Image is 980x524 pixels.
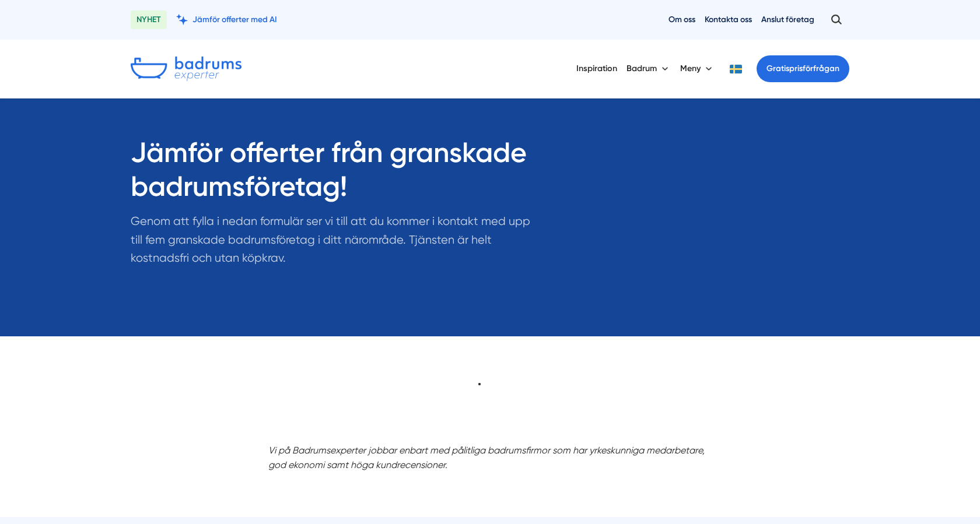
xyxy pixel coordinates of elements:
a: Inspiration [576,54,617,83]
a: Gratisprisförfrågan [757,55,849,82]
em: Vi på Badrumsexperter jobbar enbart med pålitliga badrumsfirmor som har yrkeskunniga medarbetare,... [268,445,705,470]
a: Jämför offerter med AI [176,14,277,25]
a: Kontakta oss [705,14,752,25]
span: NYHET [131,10,167,29]
button: Badrum [626,54,671,84]
button: Meny [680,54,715,84]
button: Öppna sök [824,9,849,30]
a: Anslut företag [761,14,814,25]
p: Genom att fylla i nedan formulär ser vi till att du kommer i kontakt med upp till fem granskade b... [131,212,542,273]
h1: Jämför offerter från granskade badrumsföretag! [131,136,542,212]
span: Gratis [766,64,789,73]
img: Badrumsexperter.se logotyp [131,57,242,81]
span: Jämför offerter med AI [192,14,277,25]
a: Om oss [668,14,695,25]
